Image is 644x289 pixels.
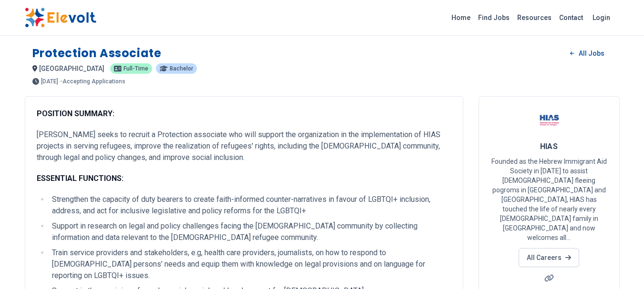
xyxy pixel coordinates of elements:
[562,46,612,60] a: All Jobs
[170,66,193,71] span: Bachelor
[41,79,58,84] span: [DATE]
[474,10,513,25] a: Find Jobs
[25,8,96,28] img: Elevolt
[513,10,555,25] a: Resources
[537,108,561,132] img: HIAS
[60,79,125,84] p: - Accepting Applications
[587,8,616,27] a: Login
[448,10,474,25] a: Home
[37,174,123,183] strong: ESSENTIAL FUNCTIONS:
[123,66,148,71] span: Full-time
[49,194,451,217] li: Strengthen the capacity of duty bearers to create faith-informed counter-narratives in favour of ...
[491,157,608,242] p: Founded as the Hebrew Immigrant Aid Society in [DATE] to assist [DEMOGRAPHIC_DATA] fleeing pogrom...
[49,220,451,243] li: Support in research on legal and policy challenges facing the [DEMOGRAPHIC_DATA] community by col...
[555,10,587,25] a: Contact
[39,65,104,72] span: [GEOGRAPHIC_DATA]
[37,109,114,118] strong: POSITION SUMMARY:
[37,129,451,163] p: [PERSON_NAME] seeks to recruit a Protection associate who will support the organization in the im...
[49,247,451,281] li: Train service providers and stakeholders, e.g, health care providers, journalists, on how to resp...
[32,46,162,61] h1: Protection Associate
[540,142,558,151] span: HIAS
[519,248,579,267] a: All Careers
